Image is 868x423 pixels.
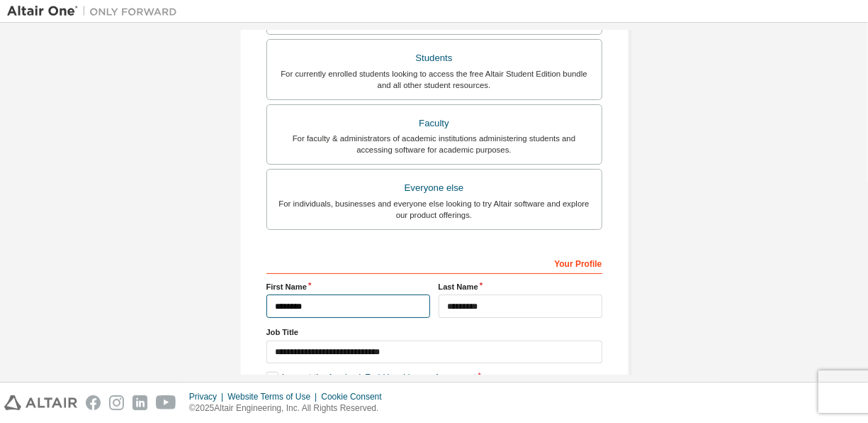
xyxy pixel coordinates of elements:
div: Website Terms of Use [227,391,321,402]
div: Cookie Consent [321,391,390,402]
div: For currently enrolled students looking to access the free Altair Student Edition bundle and all ... [276,68,593,91]
p: © 2025 Altair Engineering, Inc. All Rights Reserved. [189,402,390,414]
a: Academic End-User License Agreement [328,373,476,383]
img: youtube.svg [156,395,176,410]
img: altair_logo.svg [4,395,77,410]
div: For faculty & administrators of academic institutions administering students and accessing softwa... [276,133,593,155]
div: Everyone else [276,178,593,198]
div: For individuals, businesses and everyone else looking to try Altair software and explore our prod... [276,198,593,221]
div: Your Profile [266,251,602,274]
img: facebook.svg [86,395,101,410]
label: First Name [266,281,430,292]
img: linkedin.svg [133,395,147,410]
label: Last Name [439,281,602,292]
label: Job Title [266,326,602,338]
div: Faculty [276,114,593,133]
img: instagram.svg [109,395,124,410]
div: Privacy [189,391,227,402]
label: I accept the [266,372,476,384]
img: Altair One [7,4,184,18]
div: Students [276,48,593,68]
